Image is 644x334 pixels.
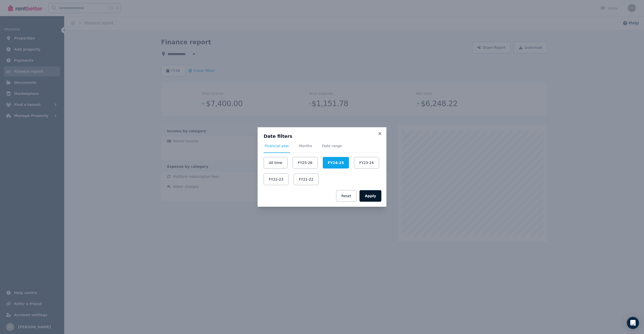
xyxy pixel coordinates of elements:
[265,143,289,148] span: Financial year
[354,157,379,169] button: FY23-24
[299,143,312,148] span: Months
[323,157,349,169] button: FY24-25
[336,190,356,202] button: Reset
[264,157,288,169] button: All time
[322,143,342,148] span: Date range
[359,190,381,202] button: Apply
[293,157,317,169] button: FY25-26
[264,133,380,139] h3: Date filters
[627,317,639,329] div: Open Intercom Messenger
[294,174,318,185] button: FY21-22
[264,174,289,185] button: FY22-23
[264,143,380,153] nav: Tabs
